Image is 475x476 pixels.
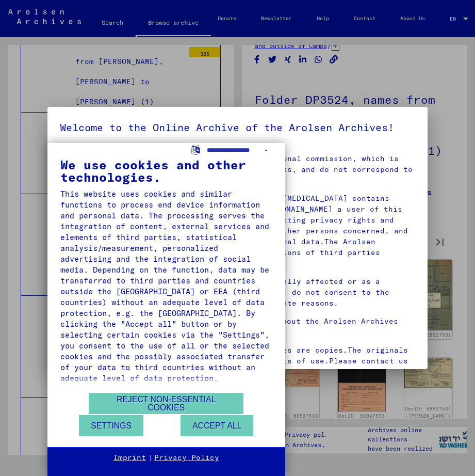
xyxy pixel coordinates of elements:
[154,453,219,463] a: Privacy Policy
[79,415,143,436] button: Settings
[113,453,146,463] a: Imprint
[181,415,253,436] button: Accept all
[89,393,243,414] button: Reject non-essential cookies
[60,158,272,183] div: We use cookies and other technologies.
[60,188,272,384] div: This website uses cookies and similar functions to process end device information and personal da...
